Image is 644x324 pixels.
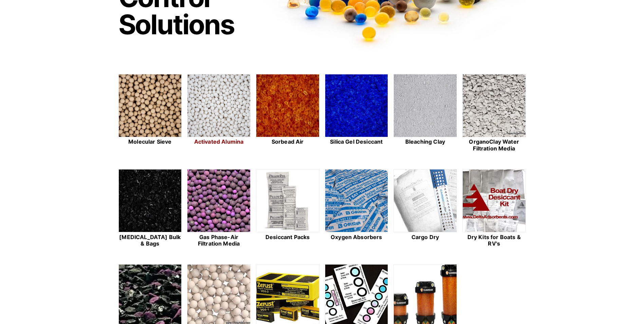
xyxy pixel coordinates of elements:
a: Oxygen Absorbers [325,169,388,248]
h2: Molecular Sieve [118,139,182,145]
h2: Sorbead Air [256,139,319,145]
a: Dry Kits for Boats & RV's [462,169,526,248]
h2: [MEDICAL_DATA] Bulk & Bags [118,234,182,247]
a: Activated Alumina [187,74,251,153]
h2: Dry Kits for Boats & RV's [462,234,526,247]
a: Bleaching Clay [393,74,457,153]
h2: Activated Alumina [187,139,251,145]
h2: Gas Phase-Air Filtration Media [187,234,251,247]
h2: Cargo Dry [393,234,457,240]
h2: Desiccant Packs [256,234,319,240]
a: Cargo Dry [393,169,457,248]
h2: Oxygen Absorbers [325,234,388,240]
a: Molecular Sieve [118,74,182,153]
h2: OrganoClay Water Filtration Media [462,139,526,151]
a: OrganoClay Water Filtration Media [462,74,526,153]
h2: Bleaching Clay [393,139,457,145]
a: Desiccant Packs [256,169,319,248]
a: Gas Phase-Air Filtration Media [187,169,251,248]
a: Sorbead Air [256,74,319,153]
h2: Silica Gel Desiccant [325,139,388,145]
a: [MEDICAL_DATA] Bulk & Bags [118,169,182,248]
a: Silica Gel Desiccant [325,74,388,153]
